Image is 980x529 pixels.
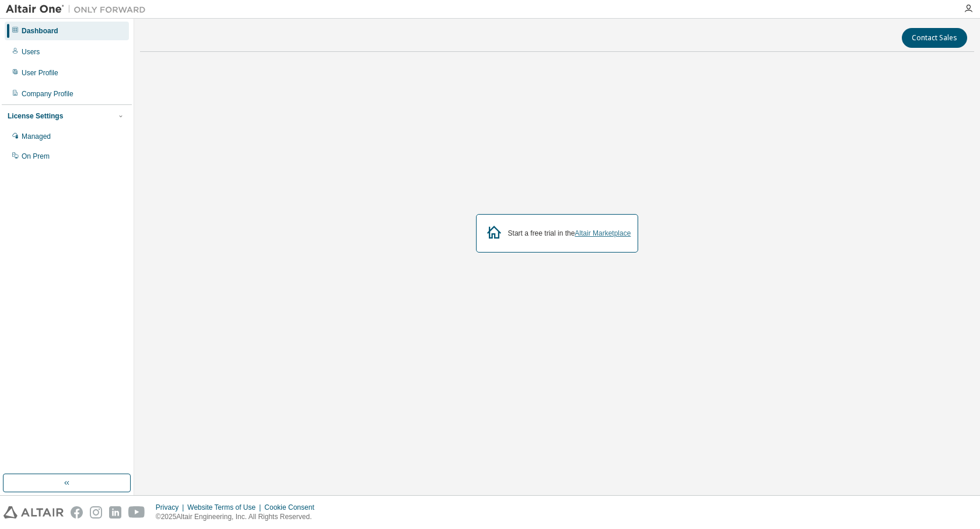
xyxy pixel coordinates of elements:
img: youtube.svg [128,506,145,519]
img: Altair One [6,3,152,15]
div: Cookie Consent [264,503,321,512]
img: instagram.svg [90,506,102,519]
div: Dashboard [22,26,58,36]
div: Users [22,47,40,57]
a: Altair Marketplace [575,229,631,237]
img: facebook.svg [71,506,83,519]
img: altair_logo.svg [3,506,64,519]
div: Company Profile [22,89,73,99]
div: Managed [22,132,51,141]
p: © 2025 Altair Engineering, Inc. All Rights Reserved. [156,512,321,522]
div: User Profile [22,68,58,78]
div: Privacy [156,503,187,512]
button: Contact Sales [902,28,967,48]
img: linkedin.svg [109,506,121,519]
div: Website Terms of Use [187,503,264,512]
div: On Prem [22,152,50,161]
div: License Settings [8,111,63,121]
div: Start a free trial in the [508,229,631,238]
